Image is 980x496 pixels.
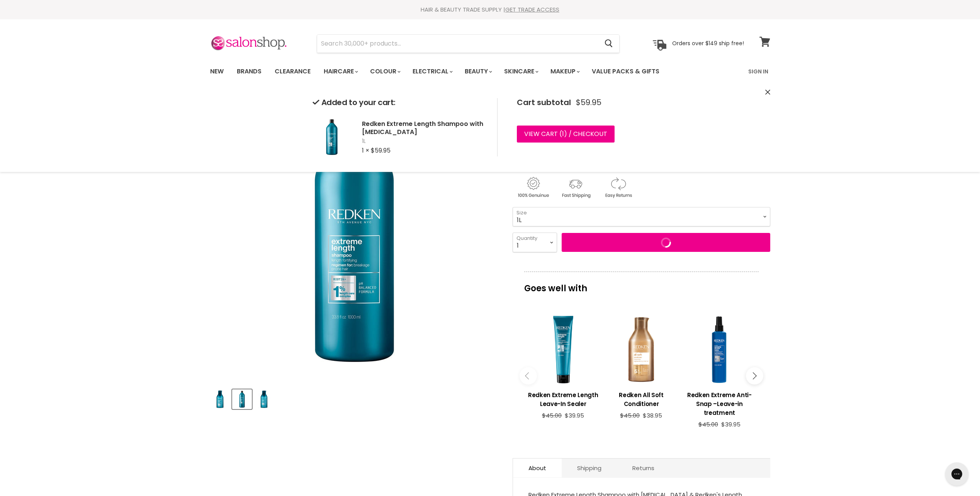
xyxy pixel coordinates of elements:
a: Colour [364,63,405,80]
p: Orders over $149 ship free! [672,40,744,47]
span: $39.95 [565,411,584,420]
h3: Redken Extreme Anti-Snap –Leave-in treatment [684,391,754,417]
a: Sign In [744,63,773,80]
a: GET TRADE ACCESS [505,5,559,14]
img: shipping.gif [555,176,596,199]
a: Haircare [318,63,363,80]
a: View product:Redken Extreme Length Leave-In Sealer [528,385,598,412]
span: 1 [562,129,564,138]
span: $59.95 [576,98,601,107]
img: Redken Extreme Length Shampoo with Biotin [211,390,229,408]
h3: Redken Extreme Length Leave-In Sealer [528,391,598,408]
a: Clearance [269,63,316,80]
button: Redken Extreme Length Shampoo with Biotin [210,389,230,409]
img: Redken Extreme Length Shampoo with Biotin [313,118,351,156]
a: Value Packs & Gifts [586,63,665,80]
div: Product thumbnails [209,387,500,409]
span: $59.95 [371,146,391,155]
img: returns.gif [598,176,639,199]
span: 1L [362,138,485,145]
a: Electrical [407,63,457,80]
button: Close [765,88,770,97]
span: $38.95 [643,411,662,420]
a: Brands [231,63,267,80]
a: View cart (1) / Checkout [517,126,615,143]
div: Redken Extreme Length Shampoo with Biotin image. Click or Scroll to Zoom. [210,93,499,382]
a: Skincare [498,63,543,80]
button: Search [599,35,619,53]
button: Redken Extreme Length Shampoo with Biotin [232,389,252,409]
h3: Redken All Soft Conditioner [606,391,676,408]
span: Cart subtotal [517,97,571,108]
img: genuine.gif [513,176,554,199]
input: Search [317,35,599,53]
a: Shipping [562,459,617,477]
h2: Redken Extreme Length Shampoo with [MEDICAL_DATA] [362,120,485,136]
a: Returns [617,459,670,477]
a: Beauty [459,63,497,80]
iframe: Gorgias live chat messenger [941,460,972,488]
ul: Main menu [204,60,705,83]
h2: Added to your cart: [313,98,485,107]
a: New [204,63,229,80]
a: View product:Redken All Soft Conditioner [606,385,676,412]
span: 1 × [362,146,369,155]
a: View product:Redken Extreme Anti-Snap –Leave-in treatment [684,385,754,421]
img: Redken Extreme Length Shampoo with Biotin [255,390,273,408]
img: Redken Extreme Length Shampoo with Biotin [233,390,251,408]
a: About [513,459,562,477]
img: Redken Extreme Length Shampoo with Biotin [219,102,489,373]
nav: Main [200,60,780,83]
span: $45.00 [542,411,562,420]
div: HAIR & BEAUTY TRADE SUPPLY | [200,6,780,14]
form: Product [317,34,620,53]
span: $39.95 [721,420,741,428]
a: Makeup [545,63,584,80]
select: Quantity [513,233,557,252]
span: $45.00 [620,411,640,420]
button: Redken Extreme Length Shampoo with Biotin [254,389,274,409]
span: $45.00 [698,420,718,428]
p: Goes well with [524,272,759,297]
